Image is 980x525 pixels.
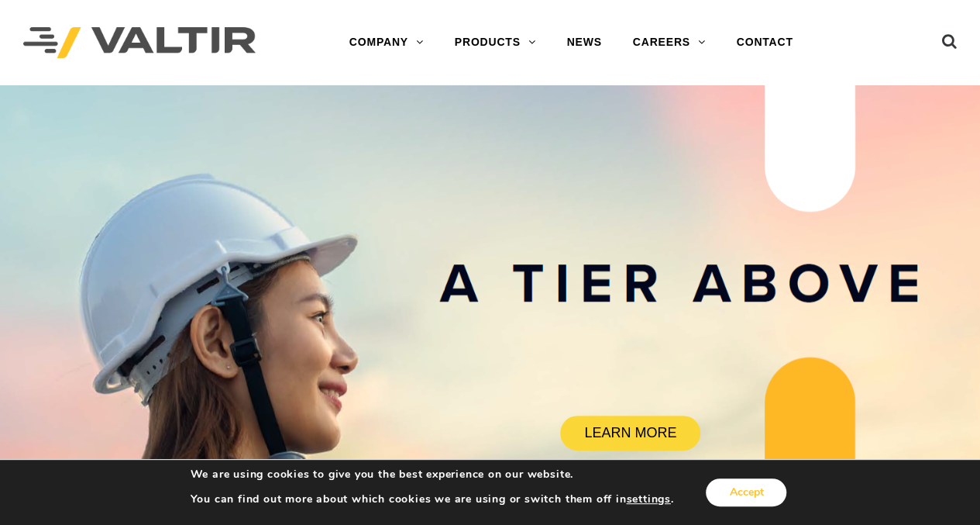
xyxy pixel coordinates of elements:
p: We are using cookies to give you the best experience on our website. [191,468,674,482]
a: COMPANY [334,27,439,58]
a: CONTACT [721,27,809,58]
button: Accept [706,478,786,506]
a: LEARN MORE [560,416,700,451]
a: CAREERS [617,27,721,58]
p: You can find out more about which cookies we are using or switch them off in . [191,492,674,506]
a: PRODUCTS [439,27,552,58]
button: settings [626,492,670,506]
img: Valtir [23,27,256,59]
a: NEWS [551,27,617,58]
